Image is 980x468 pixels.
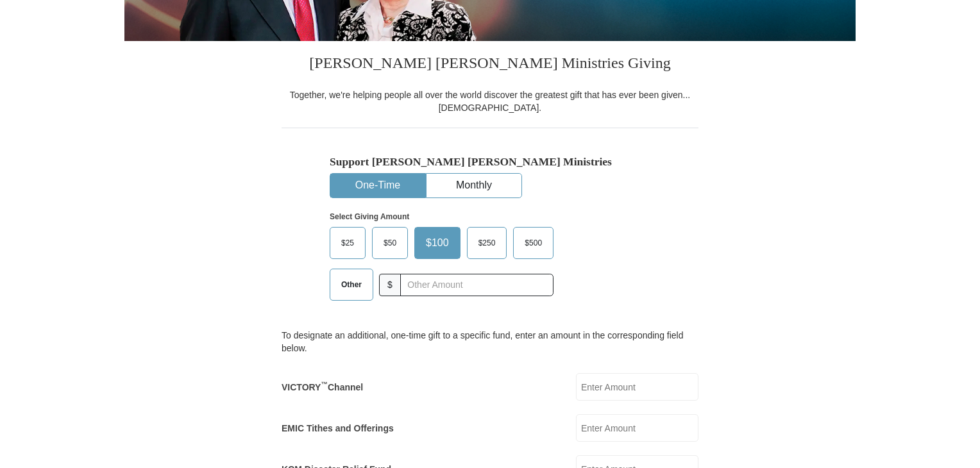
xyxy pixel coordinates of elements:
label: VICTORY Channel [282,381,363,394]
h3: [PERSON_NAME] [PERSON_NAME] Ministries Giving [282,41,698,88]
span: $500 [518,233,548,253]
input: Other Amount [400,274,553,296]
span: $100 [419,233,455,253]
strong: Select Giving Amount [330,212,409,221]
div: To designate an additional, one-time gift to a specific fund, enter an amount in the correspondin... [282,329,698,355]
label: EMIC Tithes and Offerings [282,422,394,435]
input: Enter Amount [576,373,698,401]
input: Enter Amount [576,414,698,442]
button: One-Time [330,174,425,197]
sup: ™ [321,380,328,388]
span: $250 [472,233,502,253]
span: $50 [377,233,403,253]
button: Monthly [427,174,521,197]
div: Together, we're helping people all over the world discover the greatest gift that has ever been g... [282,88,698,114]
h5: Support [PERSON_NAME] [PERSON_NAME] Ministries [330,155,650,169]
span: $25 [335,233,360,253]
span: Other [335,275,368,294]
span: $ [379,274,401,296]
